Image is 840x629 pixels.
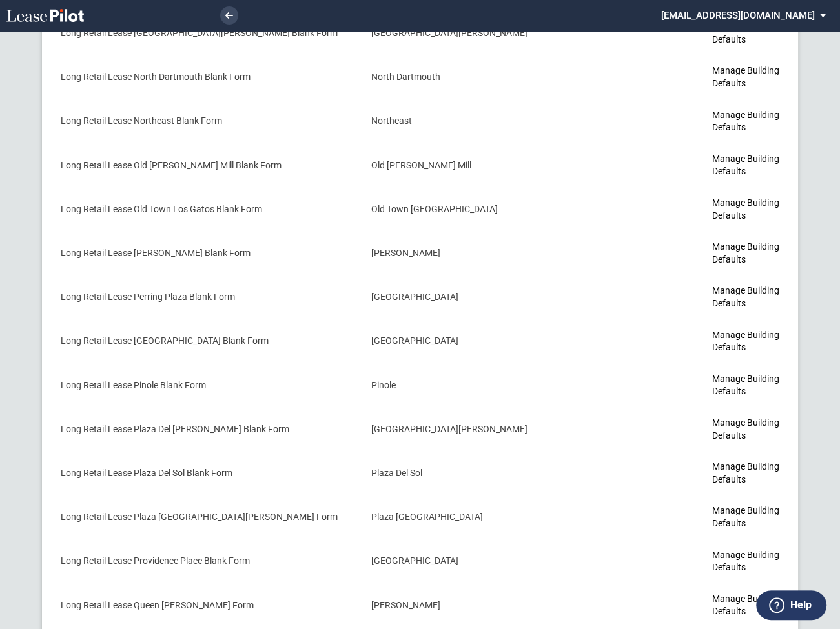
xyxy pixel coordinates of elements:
a: Manage Building Defaults [712,417,779,441]
a: Manage Building Defaults [712,374,779,397]
td: [GEOGRAPHIC_DATA] [362,275,593,319]
td: Long Retail Lease Pinole Blank Form [43,363,362,407]
td: [GEOGRAPHIC_DATA] [362,319,593,363]
td: Long Retail Lease Northeast Blank Form [43,99,362,143]
a: Manage Building Defaults [712,21,779,45]
td: Long Retail Lease Plaza [GEOGRAPHIC_DATA][PERSON_NAME] Form [43,495,362,539]
button: Help [756,590,826,620]
td: Old Town [GEOGRAPHIC_DATA] [362,188,593,232]
td: Long Retail Lease Perring Plaza Blank Form [43,275,362,319]
td: North Dartmouth [362,55,593,99]
a: Manage Building Defaults [712,241,779,265]
a: Manage Building Defaults [712,461,779,484]
a: Manage Building Defaults [712,330,779,353]
td: Pinole [362,363,593,407]
td: Long Retail Lease Queen [PERSON_NAME] Form [43,583,362,627]
td: Long Retail Lease [GEOGRAPHIC_DATA][PERSON_NAME] Blank Form [43,12,362,55]
a: Manage Building Defaults [712,594,779,617]
a: Manage Building Defaults [712,65,779,88]
td: Long Retail Lease Plaza Del Sol Blank Form [43,452,362,495]
td: Long Retail Lease [GEOGRAPHIC_DATA] Blank Form [43,319,362,363]
td: Long Retail Lease North Dartmouth Blank Form [43,55,362,99]
td: [GEOGRAPHIC_DATA][PERSON_NAME] [362,12,593,55]
td: [PERSON_NAME] [362,583,593,627]
td: [GEOGRAPHIC_DATA] [362,539,593,583]
a: Manage Building Defaults [712,197,779,221]
td: [PERSON_NAME] [362,232,593,275]
td: Long Retail Lease Old [PERSON_NAME] Mill Blank Form [43,143,362,187]
a: Manage Building Defaults [712,110,779,133]
td: Long Retail Lease Old Town Los Gatos Blank Form [43,188,362,232]
td: Plaza [GEOGRAPHIC_DATA] [362,495,593,539]
td: Long Retail Lease Providence Place Blank Form [43,539,362,583]
a: Manage Building Defaults [712,154,779,177]
a: Manage Building Defaults [712,550,779,573]
a: Manage Building Defaults [712,505,779,528]
td: Long Retail Lease Plaza Del [PERSON_NAME] Blank Form [43,407,362,451]
td: Old [PERSON_NAME] Mill [362,143,593,187]
td: Northeast [362,99,593,143]
label: Help [790,597,812,614]
td: [GEOGRAPHIC_DATA][PERSON_NAME] [362,407,593,451]
a: Manage Building Defaults [712,285,779,308]
td: Long Retail Lease [PERSON_NAME] Blank Form [43,232,362,275]
td: Plaza Del Sol [362,452,593,495]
